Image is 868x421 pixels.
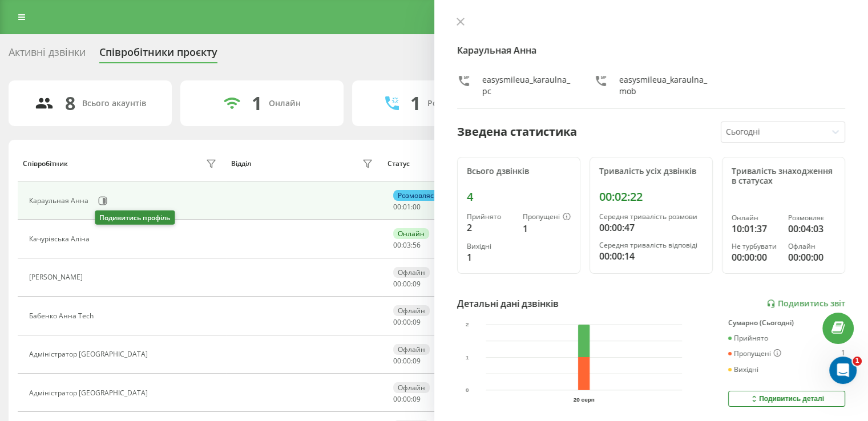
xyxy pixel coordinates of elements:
text: 20 серп [574,396,595,403]
div: Адміністратор [GEOGRAPHIC_DATA] [29,350,151,358]
div: [PERSON_NAME] [29,273,86,281]
span: 03 [403,240,411,250]
span: 09 [413,356,421,366]
span: 00 [403,279,411,289]
div: 00:00:14 [599,249,703,263]
span: 00 [393,394,401,404]
div: Активні дзвінки [9,46,86,64]
span: 00 [393,317,401,327]
div: Пропущені [523,213,571,222]
text: 2 [466,322,469,328]
div: : : [393,395,421,403]
div: Розмовляє [788,214,835,222]
div: 2 [467,221,514,234]
div: 00:04:03 [788,222,835,236]
div: 00:00:00 [788,250,835,264]
div: Розмовляють [427,99,483,108]
div: Офлайн [393,267,430,278]
div: 1 [523,222,571,236]
div: Детальні дані дзвінків [457,297,559,310]
div: 00:00:00 [732,250,779,264]
div: Прийнято [728,334,768,342]
div: Подивитись профіль [95,211,175,225]
div: 1 [467,250,514,264]
button: Подивитись деталі [728,391,845,407]
div: Онлайн [732,214,779,222]
div: Співробітник [23,160,68,168]
div: Офлайн [393,382,430,393]
div: 1 [841,349,845,358]
div: Не турбувати [732,242,779,250]
div: Сумарно (Сьогодні) [728,319,845,327]
div: 4 [467,190,571,204]
div: 1 [410,92,421,114]
span: 00 [393,240,401,250]
div: : : [393,203,421,211]
div: Всього акаунтів [82,99,146,108]
div: Розмовляє [393,190,438,201]
span: 09 [413,317,421,327]
div: Онлайн [393,228,429,239]
div: 8 [65,92,75,114]
span: 09 [413,394,421,404]
div: Відділ [231,160,251,168]
div: 00:02:22 [599,190,703,204]
div: : : [393,318,421,326]
div: : : [393,357,421,365]
span: 00 [393,279,401,289]
div: Середня тривалість розмови [599,213,703,221]
div: Статус [387,160,410,168]
div: easysmileua_karaulna_pc [482,74,571,97]
div: Прийнято [467,213,514,221]
span: 01 [403,202,411,212]
div: 1 [252,92,262,114]
div: Тривалість усіх дзвінків [599,167,703,176]
div: easysmileua_karaulna_mob [619,74,708,97]
iframe: Intercom live chat [829,357,857,384]
div: Пропущені [728,349,781,358]
div: Тривалість знаходження в статусах [732,167,835,186]
div: Середня тривалість відповіді [599,241,703,249]
div: Подивитись деталі [749,394,824,403]
div: Адміністратор [GEOGRAPHIC_DATA] [29,389,151,397]
div: 00:00:47 [599,221,703,234]
span: 00 [403,394,411,404]
a: Подивитись звіт [766,299,845,309]
span: 56 [413,240,421,250]
text: 1 [466,354,469,361]
div: 10:01:37 [732,222,779,236]
div: Офлайн [393,344,430,355]
div: Вихідні [467,242,514,250]
div: Співробітники проєкту [99,46,217,64]
span: 1 [853,357,862,366]
span: 00 [403,317,411,327]
div: Качурівська Аліна [29,235,92,243]
div: : : [393,241,421,249]
span: 09 [413,279,421,289]
h4: Караульная Анна [457,43,846,57]
span: 00 [403,356,411,366]
div: Онлайн [269,99,301,108]
text: 0 [466,387,469,394]
span: 00 [413,202,421,212]
div: Офлайн [788,242,835,250]
div: Вихідні [728,366,758,374]
div: Бабенко Анна Tech [29,312,96,320]
span: 00 [393,202,401,212]
div: Караульная Анна [29,197,91,205]
div: Зведена статистика [457,123,577,140]
span: 00 [393,356,401,366]
div: Офлайн [393,305,430,316]
div: Всього дзвінків [467,167,571,176]
div: : : [393,280,421,288]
